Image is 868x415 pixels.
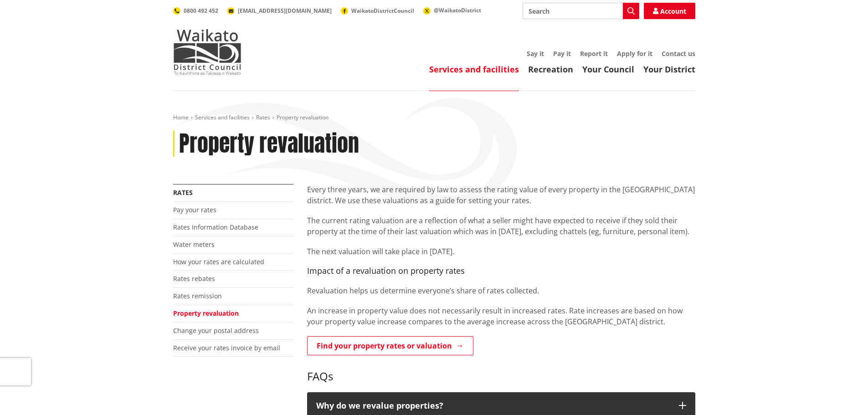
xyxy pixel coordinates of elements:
a: Rates remission [173,292,222,300]
a: @WaikatoDistrict [423,6,481,14]
a: Services and facilities [195,113,250,121]
p: An increase in property value does not necessarily result in increased rates. Rate increases are ... [307,305,695,327]
a: Account [644,3,695,19]
a: Receive your rates invoice by email [173,343,280,352]
a: Water meters [173,240,215,249]
span: WaikatoDistrictCouncil [351,7,414,15]
a: Pay your rates [173,205,216,214]
a: Rates [256,113,270,121]
a: WaikatoDistrictCouncil [341,7,414,15]
a: Rates [173,188,193,197]
a: Services and facilities [429,64,519,75]
a: How your rates are calculated [173,257,264,266]
a: 0800 492 452 [173,7,218,15]
span: Property revaluation [277,113,329,121]
span: 0800 492 452 [184,7,218,15]
input: Search input [523,3,639,19]
a: [EMAIL_ADDRESS][DOMAIN_NAME] [227,7,332,15]
a: Home [173,113,189,121]
a: Rates Information Database [173,223,258,231]
a: Report it [580,49,608,58]
p: Why do we revalue properties? [316,401,670,410]
a: Find your property rates or valuation [307,336,473,355]
a: Change your postal address [173,326,259,335]
a: Your Council [582,64,634,75]
a: Pay it [553,49,571,58]
a: Rates rebates [173,274,215,283]
nav: breadcrumb [173,114,695,122]
p: The current rating valuation are a reflection of what a seller might have expected to receive if ... [307,215,695,237]
p: Revaluation helps us determine everyone’s share of rates collected. [307,285,695,296]
h3: FAQs [307,357,695,383]
a: Contact us [662,49,695,58]
p: Every three years, we are required by law to assess the rating value of every property in the [GE... [307,184,695,206]
a: Property revaluation [173,309,239,318]
p: The next valuation will take place in [DATE]. [307,246,695,257]
span: @WaikatoDistrict [434,6,481,14]
a: Apply for it [617,49,652,58]
h1: Property revaluation [179,131,359,157]
a: Say it [527,49,544,58]
span: [EMAIL_ADDRESS][DOMAIN_NAME] [238,7,332,15]
img: Waikato District Council - Te Kaunihera aa Takiwaa o Waikato [173,29,241,75]
a: Your District [643,64,695,75]
h4: Impact of a revaluation on property rates [307,266,695,276]
a: Recreation [528,64,573,75]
